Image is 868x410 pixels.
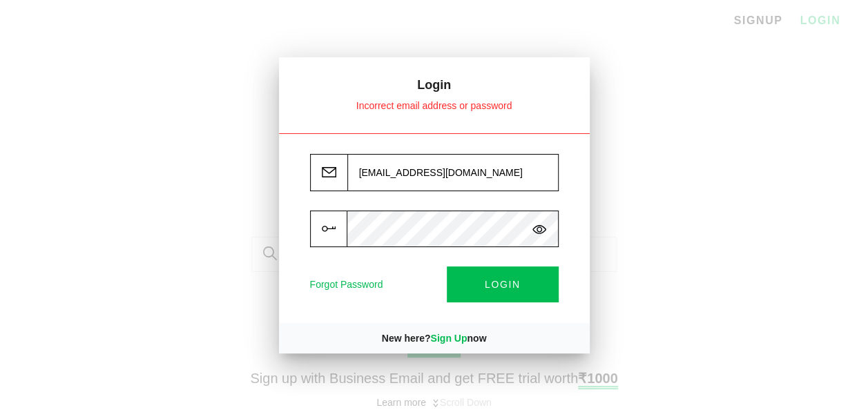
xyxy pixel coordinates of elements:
button: LOGIN [447,266,559,302]
a: Sign Up [430,333,467,344]
img: email.svg [310,154,347,191]
p: Incorrect email address or password [300,99,569,113]
div: New here? now [279,323,590,353]
a: Forgot Password [310,279,383,290]
img: key.svg [310,211,347,247]
span: LOGIN [485,280,521,291]
p: Login [300,78,569,92]
input: Enter your email address [347,154,559,191]
img: View.svg [532,222,546,237]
